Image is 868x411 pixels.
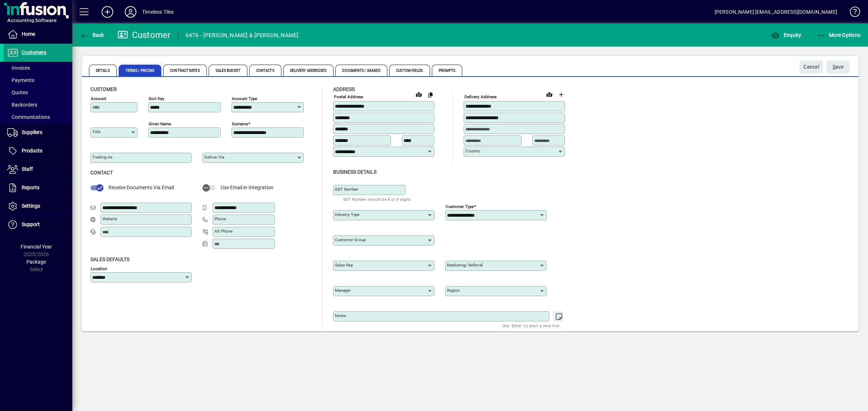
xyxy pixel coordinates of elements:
[335,212,359,217] mat-label: Industry type
[118,29,171,41] div: Customer
[72,29,112,42] app-page-header-button: Back
[817,32,861,38] span: More Options
[447,263,483,268] mat-label: Marketing/ Referral
[4,124,72,142] a: Suppliers
[92,129,101,134] mat-label: Title
[4,216,72,234] a: Support
[833,64,835,70] span: S
[149,96,164,101] mat-label: Sort key
[425,89,436,100] button: Copy to Delivery address
[4,160,72,178] a: Staff
[21,244,52,250] span: Financial Year
[771,32,801,38] span: Enquiry
[22,185,39,190] span: Reports
[502,321,559,330] mat-hint: Use 'Enter' to start a new line
[78,29,106,42] button: Back
[544,88,555,100] a: View on map
[833,61,844,73] span: ave
[335,263,353,268] mat-label: Sales rep
[22,203,40,209] span: Settings
[7,65,30,71] span: Invoices
[465,148,480,153] mat-label: Country
[22,166,33,172] span: Staff
[22,148,42,153] span: Products
[90,170,113,176] span: Contact
[249,65,281,76] span: Contacts
[90,256,129,262] span: Sales defaults
[333,86,355,92] span: Address
[80,32,104,38] span: Back
[7,114,50,120] span: Communications
[4,86,72,99] a: Quotes
[335,237,366,242] mat-label: Customer group
[102,216,117,221] mat-label: Website
[109,185,174,190] span: Receive Documents Via Email
[186,30,299,41] div: 6476 - [PERSON_NAME] & [PERSON_NAME]
[26,259,46,265] span: Package
[91,266,107,271] mat-label: Location
[555,89,567,100] button: Choose address
[209,65,247,76] span: Sales Budget
[22,49,46,55] span: Customers
[119,5,142,18] button: Profile
[232,121,248,126] mat-label: Surname
[7,102,37,108] span: Backorders
[22,129,42,135] span: Suppliers
[800,60,823,73] button: Cancel
[803,61,819,73] span: Cancel
[232,96,257,101] mat-label: Account Type
[335,288,351,293] mat-label: Manager
[432,65,463,76] span: Prompts
[333,169,376,175] span: Business details
[90,86,117,92] span: Customer
[119,65,162,76] span: Terms / Pricing
[7,77,34,83] span: Payments
[769,29,803,42] button: Enquiry
[92,155,112,160] mat-label: Trading as
[4,197,72,215] a: Settings
[4,179,72,197] a: Reports
[4,62,72,74] a: Invoices
[4,25,72,43] a: Home
[142,6,174,18] div: Timeless Tiles
[214,229,233,234] mat-label: Alt Phone
[4,111,72,123] a: Communications
[96,5,119,18] button: Add
[715,6,837,18] div: [PERSON_NAME] [EMAIL_ADDRESS][DOMAIN_NAME]
[335,187,358,192] mat-label: GST Number
[214,216,226,221] mat-label: Phone
[149,121,171,126] mat-label: Given name
[221,185,273,190] span: Use Email in Integration
[91,96,106,101] mat-label: Account
[4,99,72,111] a: Backorders
[204,155,224,160] mat-label: Deliver via
[163,65,207,76] span: Contract Rates
[22,221,40,227] span: Support
[826,60,850,73] button: Save
[4,74,72,86] a: Payments
[335,313,346,318] mat-label: Notes
[283,65,334,76] span: Delivery Addresses
[22,31,35,37] span: Home
[413,88,425,100] a: View on map
[446,204,474,209] mat-label: Customer type
[389,65,430,76] span: Custom Fields
[343,195,411,203] mat-hint: GST Number should be 8 or 9 digits
[4,142,72,160] a: Products
[815,29,863,42] button: More Options
[335,65,387,76] span: Documents / Images
[447,288,460,293] mat-label: Region
[7,90,28,95] span: Quotes
[844,1,859,25] a: Knowledge Base
[89,65,117,76] span: Details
